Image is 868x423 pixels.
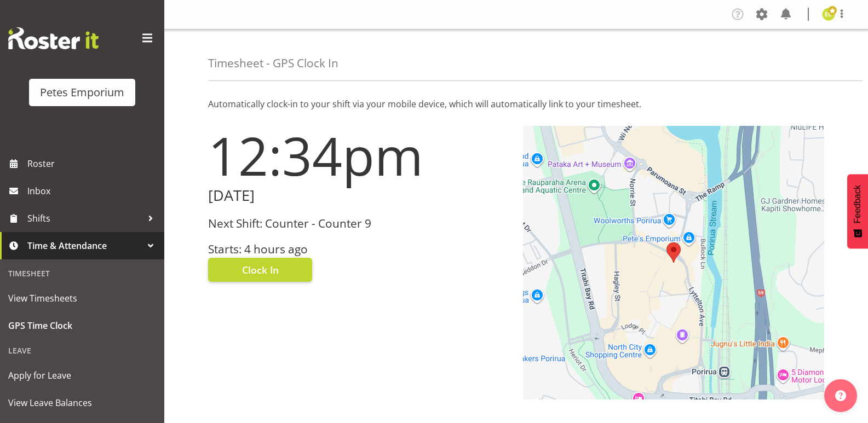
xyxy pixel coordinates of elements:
a: View Timesheets [3,285,162,312]
span: Inbox [27,183,159,199]
img: emma-croft7499.jpg [822,8,835,21]
div: Petes Emporium [40,84,124,101]
span: View Timesheets [8,290,156,306]
p: Automatically clock-in to your shift via your mobile device, which will automatically link to you... [208,97,824,111]
button: Clock In [208,258,312,282]
span: View Leave Balances [8,395,156,411]
span: Time & Attendance [27,237,142,254]
button: Feedback - Show survey [847,174,868,248]
h2: [DATE] [208,187,510,204]
div: Timesheet [3,262,162,285]
h3: Starts: 4 hours ago [208,243,510,256]
h1: 12:34pm [208,126,510,185]
a: GPS Time Clock [3,312,162,339]
div: Leave [3,339,162,362]
span: GPS Time Clock [8,317,156,334]
img: Rosterit website logo [8,27,99,49]
span: Roster [27,155,159,172]
h4: Timesheet - GPS Clock In [208,57,338,69]
span: Clock In [242,263,279,277]
span: Feedback [853,185,863,223]
img: help-xxl-2.png [835,390,846,401]
span: Shifts [27,210,142,227]
a: Apply for Leave [3,362,162,389]
h3: Next Shift: Counter - Counter 9 [208,217,510,230]
a: View Leave Balances [3,389,162,416]
span: Apply for Leave [8,367,156,384]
